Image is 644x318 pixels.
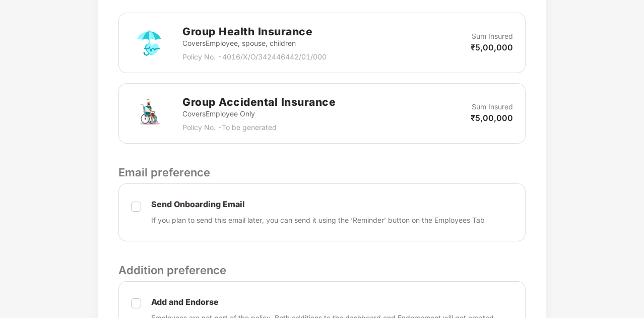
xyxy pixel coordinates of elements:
p: Policy No. - 4016/X/O/342446442/01/000 [182,51,327,62]
p: Email preference [118,164,526,181]
h2: Group Accidental Insurance [182,94,336,110]
p: ₹5,00,000 [471,112,513,123]
h2: Group Health Insurance [182,23,327,40]
p: Policy No. - To be generated [182,122,336,133]
p: Sum Insured [472,31,513,42]
p: ₹5,00,000 [471,42,513,53]
p: Add and Endorse [151,297,496,307]
p: If you plan to send this email later, you can send it using the ‘Reminder’ button on the Employee... [151,215,485,226]
img: svg+xml;base64,PHN2ZyB4bWxucz0iaHR0cDovL3d3dy53My5vcmcvMjAwMC9zdmciIHdpZHRoPSI3MiIgaGVpZ2h0PSI3Mi... [131,95,167,132]
p: Send Onboarding Email [151,199,485,210]
p: Sum Insured [472,101,513,112]
p: Addition preference [118,262,526,279]
p: Covers Employee, spouse, children [182,38,327,49]
img: svg+xml;base64,PHN2ZyB4bWxucz0iaHR0cDovL3d3dy53My5vcmcvMjAwMC9zdmciIHdpZHRoPSI3MiIgaGVpZ2h0PSI3Mi... [131,25,167,61]
p: Covers Employee Only [182,108,336,119]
